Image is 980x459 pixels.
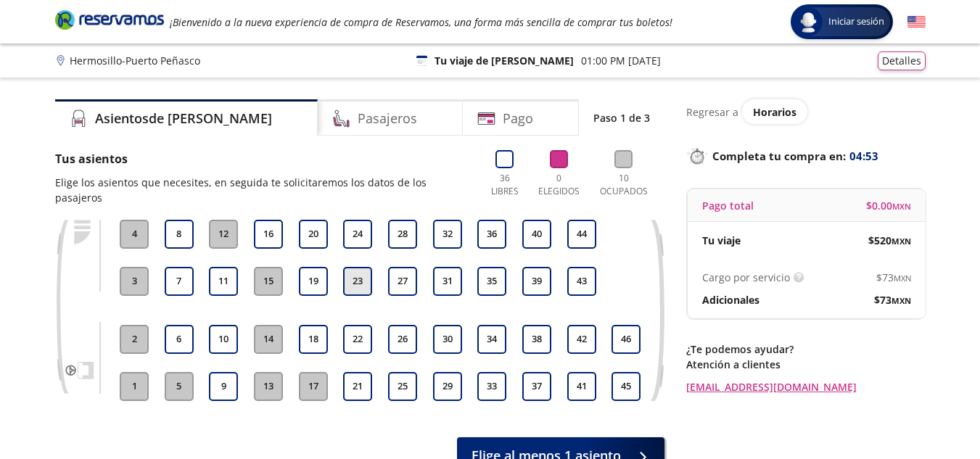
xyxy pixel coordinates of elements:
[433,220,462,249] button: 32
[70,53,200,68] p: Hermosillo - Puerto Peñasco
[55,9,164,30] i: Brand Logo
[388,325,417,354] button: 26
[581,53,661,68] p: 01:00 PM [DATE]
[170,15,672,29] em: ¡Bienvenido a la nueva experiencia de compra de Reservamos, una forma más sencilla de comprar tus...
[165,325,194,354] button: 6
[594,172,654,198] p: 10 Ocupados
[95,109,272,128] h4: Asientos de [PERSON_NAME]
[535,172,583,198] p: 0 Elegidos
[120,220,149,249] button: 4
[892,295,911,306] small: MXN
[343,267,372,296] button: 23
[55,150,471,168] p: Tus asientos
[522,267,551,296] button: 39
[388,372,417,401] button: 25
[433,372,462,401] button: 29
[120,325,149,354] button: 2
[55,175,471,205] p: Elige los asientos que necesites, en seguida te solicitaremos los datos de los pasajeros
[686,357,926,372] p: Atención a clientes
[254,372,283,401] button: 13
[868,233,911,248] span: $ 520
[299,372,328,401] button: 17
[120,372,149,401] button: 1
[593,110,650,125] p: Paso 1 de 3
[876,270,911,285] span: $ 73
[686,379,926,394] a: [EMAIL_ADDRESS][DOMAIN_NAME]
[823,15,890,29] span: Iniciar sesión
[477,267,506,296] button: 35
[485,172,524,198] p: 36 Libres
[686,342,926,357] p: ¿Te podemos ayudar?
[254,267,283,296] button: 15
[702,233,741,248] p: Tu viaje
[120,267,149,296] button: 3
[686,146,926,166] p: Completa tu compra en :
[254,325,283,354] button: 14
[165,220,194,249] button: 8
[343,220,372,249] button: 24
[503,109,533,128] h4: Pago
[892,236,911,247] small: MXN
[878,51,926,70] button: Detalles
[702,270,790,285] p: Cargo por servicio
[358,109,417,128] h4: Pasajeros
[892,201,911,212] small: MXN
[299,267,328,296] button: 19
[477,220,506,249] button: 36
[567,372,596,401] button: 41
[896,375,965,444] iframe: Messagebird Livechat Widget
[567,267,596,296] button: 43
[299,325,328,354] button: 18
[343,325,372,354] button: 22
[686,99,926,124] div: Regresar a ver horarios
[477,372,506,401] button: 33
[435,53,574,68] p: Tu viaje de [PERSON_NAME]
[388,267,417,296] button: 27
[433,267,462,296] button: 31
[702,292,759,307] p: Adicionales
[209,372,238,401] button: 9
[874,292,911,307] span: $ 73
[567,220,596,249] button: 44
[849,148,878,165] span: 04:53
[522,220,551,249] button: 40
[299,220,328,249] button: 20
[254,220,283,249] button: 16
[612,372,641,401] button: 45
[388,220,417,249] button: 28
[894,273,911,284] small: MXN
[612,325,641,354] button: 46
[477,325,506,354] button: 34
[753,105,796,119] span: Horarios
[702,198,754,213] p: Pago total
[343,372,372,401] button: 21
[522,372,551,401] button: 37
[165,372,194,401] button: 5
[866,198,911,213] span: $ 0.00
[209,325,238,354] button: 10
[686,104,738,120] p: Regresar a
[433,325,462,354] button: 30
[55,9,164,35] a: Brand Logo
[209,220,238,249] button: 12
[907,13,926,31] button: English
[567,325,596,354] button: 42
[522,325,551,354] button: 38
[209,267,238,296] button: 11
[165,267,194,296] button: 7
